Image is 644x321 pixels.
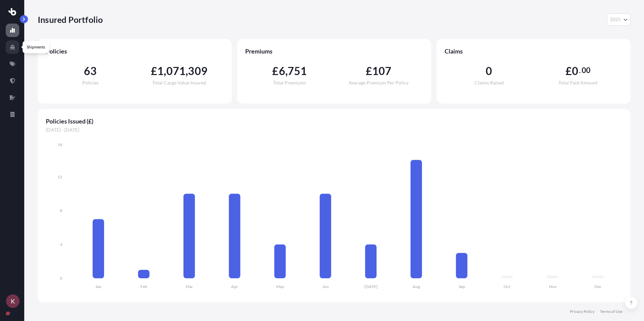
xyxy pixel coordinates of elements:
tspan: 8 [60,208,62,213]
span: 6 [279,66,285,76]
span: 751 [288,66,307,76]
a: Privacy Policy [570,309,594,314]
tspan: Oct [504,284,511,289]
tspan: Aug [413,284,420,289]
tspan: Nov [549,284,557,289]
span: Total Cargo Value Insured [152,80,206,85]
span: 63 [84,66,97,76]
span: Claims Raised [475,80,504,85]
button: Year Selector [607,13,631,26]
tspan: Jan [95,284,101,289]
tspan: [DATE] [364,284,378,289]
tspan: 0 [60,276,62,281]
div: Shipments [23,41,49,53]
span: 00 [582,68,590,73]
span: £ [366,66,372,76]
span: 0 [486,66,492,76]
span: Average Premium Per Policy [349,80,409,85]
span: £ [272,66,279,76]
span: £ [151,66,157,76]
span: 0 [572,66,578,76]
span: 309 [188,66,207,76]
span: , [285,66,288,76]
tspan: Feb [140,284,147,289]
span: Policies Issued (£) [46,117,622,125]
span: . [579,68,581,73]
span: , [164,66,166,76]
span: Premiums [245,47,423,55]
span: £ [566,66,572,76]
span: Policies [46,47,224,55]
tspan: Dec [594,284,602,289]
span: 1 [157,66,164,76]
tspan: Mar [186,284,193,289]
span: 107 [372,66,392,76]
span: K [11,298,15,305]
span: Policies [82,80,99,85]
p: Insured Portfolio [38,14,103,25]
span: Total Paid Amount [558,80,598,85]
tspan: 4 [60,242,62,247]
tspan: Jun [322,284,329,289]
span: Total Premiums [273,80,306,85]
tspan: Apr [231,284,238,289]
span: , [186,66,188,76]
a: Terms of Use [600,309,622,314]
span: 071 [166,66,186,76]
span: 2025 [610,16,621,23]
tspan: 16 [58,142,62,147]
span: Claims [445,47,622,55]
img: organization-logo [6,312,19,315]
tspan: 12 [58,174,62,179]
span: [DATE] - [DATE] [46,127,622,133]
tspan: Sep [459,284,465,289]
tspan: May [276,284,284,289]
